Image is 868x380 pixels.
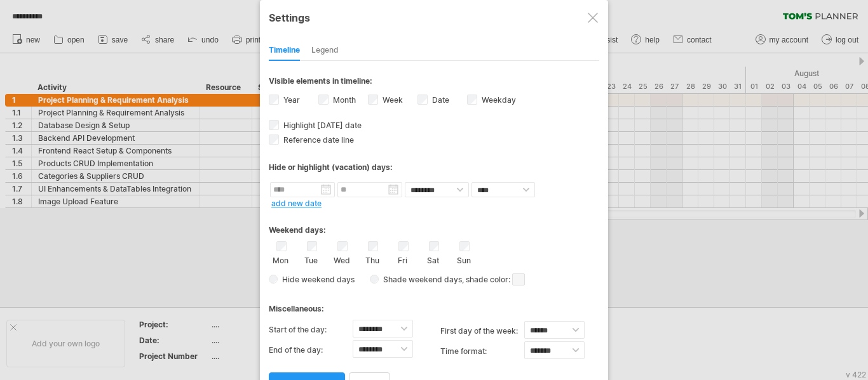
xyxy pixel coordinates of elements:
[281,121,362,130] span: Highlight [DATE] date
[440,341,524,362] label: Time format:
[278,275,355,284] span: Hide weekend days
[364,253,380,265] label: Thu
[395,253,410,265] label: Fri
[281,95,300,105] label: Year
[269,340,353,360] label: End of the day:
[269,76,599,89] div: Visible elements in timeline:
[269,292,599,317] div: Miscellaneous:
[479,95,516,105] label: Weekday
[430,95,449,105] label: Date
[311,41,339,61] div: Legend
[456,253,471,265] label: Sun
[269,162,599,172] div: Hide or highlight (vacation) days:
[271,199,322,208] a: add new date
[425,253,441,265] label: Sat
[462,272,525,287] span: , shade color:
[440,321,524,341] label: first day of the week:
[269,6,599,29] div: Settings
[379,275,462,284] span: Shade weekend days
[281,135,354,145] span: Reference date line
[380,95,403,105] label: Week
[269,320,353,340] label: Start of the day:
[269,213,599,238] div: Weekend days:
[303,253,319,265] label: Tue
[273,253,288,265] label: Mon
[512,273,525,285] span: click here to change the shade color
[269,41,300,61] div: Timeline
[334,253,349,265] label: Wed
[330,95,356,105] label: Month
